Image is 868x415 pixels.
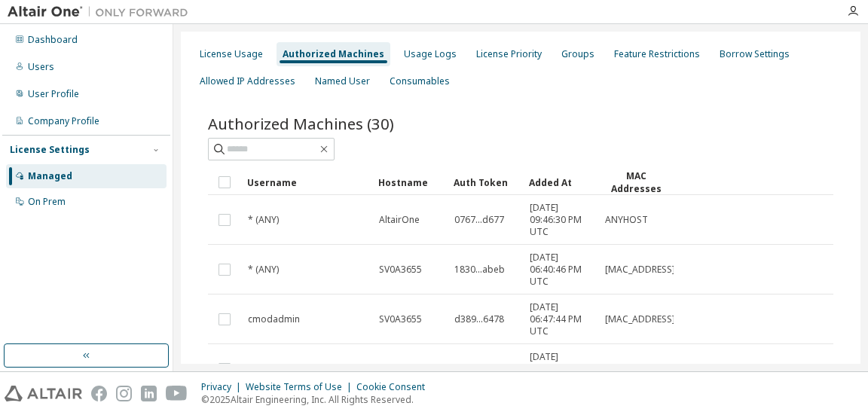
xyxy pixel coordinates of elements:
div: Users [28,61,54,73]
span: SV0A3655 [379,264,422,276]
span: [MAC_ADDRESS] [605,363,675,375]
span: [DATE] 06:47:44 PM UTC [530,301,591,337]
span: 1830...abeb [454,264,505,276]
div: Feature Restrictions [614,48,700,60]
div: Consumables [390,75,450,87]
div: Hostname [378,170,442,194]
img: facebook.svg [91,386,107,401]
span: SV0A3655 [379,363,422,375]
span: * (ANY) [248,264,279,276]
div: License Settings [10,144,90,156]
span: SV0A3655 [379,313,422,325]
div: Cookie Consent [356,381,434,393]
div: User Profile [28,88,79,100]
img: altair_logo.svg [5,386,82,401]
span: Authorized Machines (30) [208,113,394,134]
span: d389...6478 [454,313,504,325]
p: © 2025 Altair Engineering, Inc. All Rights Reserved. [201,393,434,406]
div: Auth Token [454,170,517,194]
span: [MAC_ADDRESS] [605,313,675,325]
div: License Priority [476,48,542,60]
span: [MAC_ADDRESS] [605,264,675,276]
div: Borrow Settings [720,48,790,60]
div: Usage Logs [404,48,457,60]
span: * (ANY) [248,214,279,226]
span: 0767...d677 [454,214,504,226]
div: Privacy [201,381,246,393]
div: MAC Addresses [604,169,668,195]
img: Altair One [8,5,196,20]
img: instagram.svg [116,386,132,401]
span: [DATE] 06:40:46 PM UTC [530,252,591,288]
div: Groups [561,48,594,60]
div: Username [247,170,366,194]
div: Dashboard [28,34,78,46]
span: [DATE] 09:46:30 PM UTC [530,202,591,238]
div: Company Profile [28,115,99,127]
span: cmodadmin [248,363,300,375]
div: Managed [28,170,72,182]
div: Allowed IP Addresses [200,75,295,87]
div: Added At [529,170,592,194]
div: Authorized Machines [283,48,384,60]
img: linkedin.svg [141,386,157,401]
div: Website Terms of Use [246,381,356,393]
div: Named User [315,75,370,87]
span: [DATE] 07:20:10 PM UTC [530,351,591,387]
span: cmodadmin [248,313,300,325]
div: License Usage [200,48,263,60]
span: ANYHOST [605,214,648,226]
div: On Prem [28,196,66,208]
span: c8c8...e2ca [454,363,501,375]
img: youtube.svg [166,386,188,401]
span: AltairOne [379,214,420,226]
